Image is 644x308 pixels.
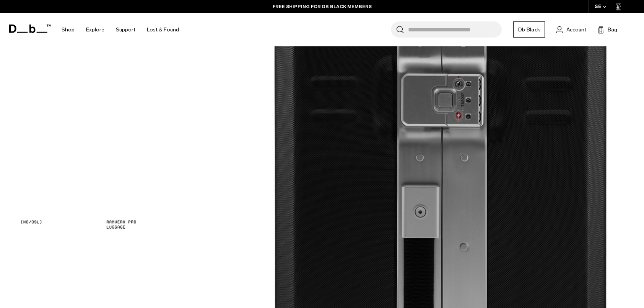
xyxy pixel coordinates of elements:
a: Support [116,16,135,43]
a: Db Black [513,21,545,38]
a: Account [556,25,586,34]
button: Bag [598,25,617,34]
span: Bag [608,26,617,34]
span: Account [566,26,586,34]
a: Shop [62,16,75,43]
a: Lost & Found [147,16,179,43]
nav: Main Navigation [56,13,185,46]
a: FREE SHIPPING FOR DB BLACK MEMBERS [273,3,372,10]
a: Explore [86,16,104,43]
